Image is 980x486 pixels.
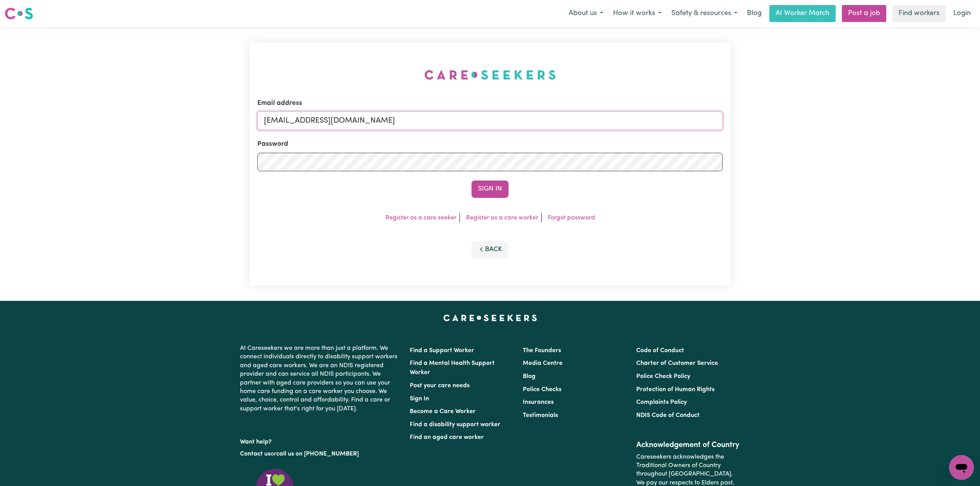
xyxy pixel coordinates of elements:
a: Media Centre [523,360,563,366]
a: AI Worker Match [769,5,836,22]
p: At Careseekers we are more than just a platform. We connect individuals directly to disability su... [240,341,400,416]
a: Blog [742,5,766,22]
img: Careseekers logo [5,7,33,20]
label: Password [257,139,288,149]
a: Post your care needs [410,383,470,389]
a: NDIS Code of Conduct [636,412,700,418]
a: Register as a care seeker [385,215,456,221]
a: Careseekers home page [443,315,537,321]
a: The Founders [523,348,561,354]
p: Want help? [240,435,400,446]
a: Find a Mental Health Support Worker [410,360,495,376]
button: About us [564,5,608,22]
a: Blog [523,373,536,380]
a: Forgot password [548,215,595,221]
a: Find an aged care worker [410,434,484,440]
a: Protection of Human Rights [636,386,715,393]
iframe: Button to launch messaging window [949,455,974,480]
p: or [240,447,400,461]
h2: Acknowledgement of Country [636,440,740,450]
button: Back [471,241,509,258]
a: Testimonials [523,412,558,418]
a: call us on [PHONE_NUMBER] [276,451,359,457]
a: Post a job [842,5,886,22]
button: Sign In [471,181,509,197]
a: Code of Conduct [636,348,684,354]
button: Safety & resources [666,5,742,22]
a: Find a disability support worker [410,422,500,428]
a: Contact us [240,451,270,457]
a: Sign In [410,396,429,402]
input: Email address [257,111,723,130]
a: Charter of Customer Service [636,360,718,366]
a: Insurances [523,399,554,405]
a: Police Checks [523,386,561,393]
button: How it works [608,5,666,22]
a: Find workers [892,5,946,22]
a: Become a Care Worker [410,408,476,415]
a: Police Check Policy [636,373,690,380]
a: Complaints Policy [636,399,687,405]
a: Login [949,5,975,22]
a: Find a Support Worker [410,348,474,354]
a: Register as a care worker [466,215,538,221]
label: Email address [257,98,302,108]
a: Careseekers logo [5,5,33,22]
